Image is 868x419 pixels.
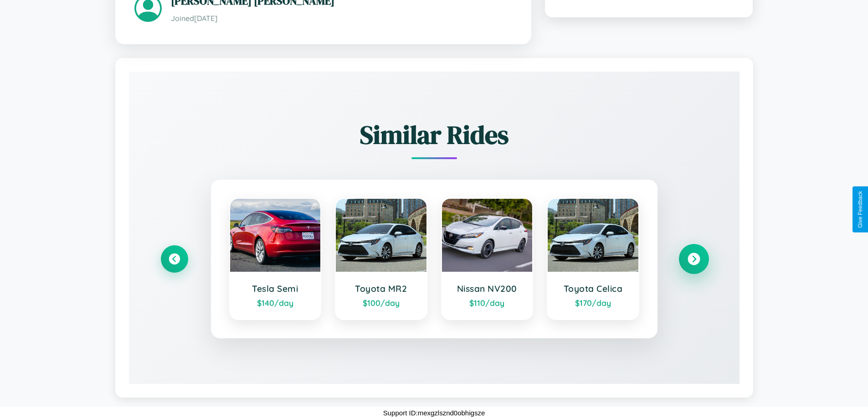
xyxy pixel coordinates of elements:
h3: Tesla Semi [239,283,312,294]
a: Toyota Celica$170/day [547,198,639,320]
div: $ 170 /day [557,298,629,308]
h3: Toyota MR2 [345,283,417,294]
a: Nissan NV200$110/day [441,198,534,320]
p: Support ID: mexgzlsznd0obhigsze [383,407,485,419]
div: Give Feedback [857,191,863,228]
h2: Similar Rides [161,117,708,152]
h3: Toyota Celica [557,283,629,294]
a: Tesla Semi$140/day [229,198,322,320]
div: $ 140 /day [239,298,312,308]
p: Joined [DATE] [171,12,512,25]
div: $ 100 /day [345,298,417,308]
div: $ 110 /day [451,298,524,308]
a: Toyota MR2$100/day [335,198,427,320]
h3: Nissan NV200 [451,283,524,294]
